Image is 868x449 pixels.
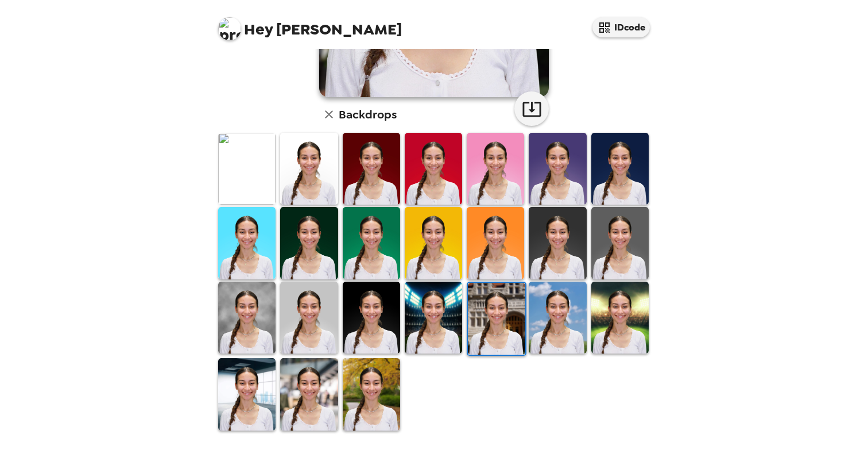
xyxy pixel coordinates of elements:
[592,17,650,37] button: IDcode
[339,105,397,124] h6: Backdrops
[218,11,402,37] span: [PERSON_NAME]
[218,133,276,205] img: Original
[218,17,241,40] img: profile pic
[244,19,273,40] span: Hey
